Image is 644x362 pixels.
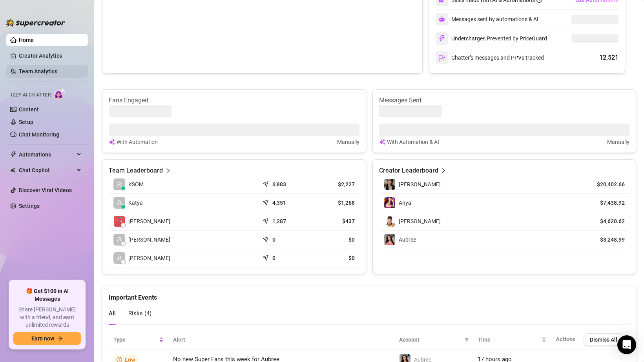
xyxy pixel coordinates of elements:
span: right [441,166,446,175]
div: Chatter’s messages and PPVs tracked [436,51,544,64]
a: Discover Viral Videos [19,187,72,193]
span: thunderbolt [10,151,16,158]
img: logo-BBDzfeDw.svg [6,19,65,27]
span: Type [113,335,157,344]
span: arrow-right [57,336,63,341]
img: Aubree [384,234,395,245]
span: send [263,235,270,242]
article: $3,248.99 [589,236,625,244]
article: With Automation & AI [387,138,439,146]
article: Team Leaderboard [109,166,163,175]
span: Share [PERSON_NAME] with a friend, and earn unlimited rewards [13,306,81,329]
div: Messages sent by automations & AI [436,13,538,25]
span: send [263,179,270,187]
article: 6,883 [272,180,286,188]
img: Anya [384,197,395,208]
article: $437 [314,217,355,225]
article: 1,287 [272,217,286,225]
span: Actions [556,336,576,343]
article: $0 [314,254,355,262]
a: Chat Monitoring [19,131,59,138]
span: send [263,198,270,206]
span: 🎁 Get $100 in AI Messages [13,287,81,303]
span: All [109,310,116,317]
img: svg%3e [109,138,115,146]
span: Dismiss All [590,337,617,343]
article: 4,351 [272,199,286,207]
a: Team Analytics [19,68,57,75]
span: user [117,182,122,187]
span: user [117,255,122,261]
a: Setup [19,119,33,125]
span: Automations [19,148,75,161]
article: $2,227 [314,180,355,188]
th: Type [109,330,168,349]
span: right [165,166,171,175]
img: Chat Copilot [10,167,15,173]
img: svg%3e [379,138,385,146]
a: Home [19,37,34,43]
img: Shenana Mclean [114,216,125,227]
img: svg%3e [438,54,445,61]
div: Important Events [109,286,629,302]
span: filter [463,334,471,346]
img: svg%3e [439,16,445,22]
article: $0 [314,236,355,244]
span: [PERSON_NAME] [128,235,170,244]
article: $20,402.66 [589,180,625,188]
article: Messages Sent [379,96,630,105]
span: Aubree [399,236,416,243]
span: Time [478,335,540,344]
a: Content [19,106,39,113]
article: $7,438.92 [589,199,625,207]
article: Creator Leaderboard [379,166,438,175]
span: send [263,253,270,261]
div: 12,521 [599,53,618,62]
span: Earn now [31,335,54,342]
article: 0 [272,236,275,244]
article: With Automation [117,138,158,146]
img: svg%3e [438,35,445,42]
th: Time [473,330,551,349]
button: Dismiss All [584,333,624,346]
span: [PERSON_NAME] [399,218,441,224]
span: Katya [128,198,143,207]
span: Account [399,335,461,344]
div: Undercharges Prevented by PriceGuard [436,32,547,45]
article: 0 [272,254,275,262]
a: Settings [19,203,40,209]
span: Chat Copilot [19,164,75,176]
img: AI Chatter [54,88,66,100]
span: user [117,200,122,206]
article: $4,620.62 [589,217,625,225]
span: send [263,216,270,224]
img: Jesse [384,216,395,227]
span: KSOM [128,180,144,189]
article: Manually [337,138,359,146]
span: [PERSON_NAME] [399,181,441,187]
button: Earn nowarrow-right [13,332,81,345]
div: Open Intercom Messenger [617,335,636,354]
span: user [117,237,122,242]
img: Alex [384,179,395,190]
span: Risks ( 4 ) [128,310,151,317]
span: [PERSON_NAME] [128,217,170,226]
article: Manually [607,138,629,146]
span: Anya [399,200,411,206]
span: filter [464,337,469,342]
article: $1,268 [314,199,355,207]
span: [PERSON_NAME] [128,254,170,262]
span: Izzy AI Chatter [11,91,51,99]
a: Creator Analytics [19,49,82,62]
th: Alert [168,330,394,349]
article: Fans Engaged [109,96,359,105]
